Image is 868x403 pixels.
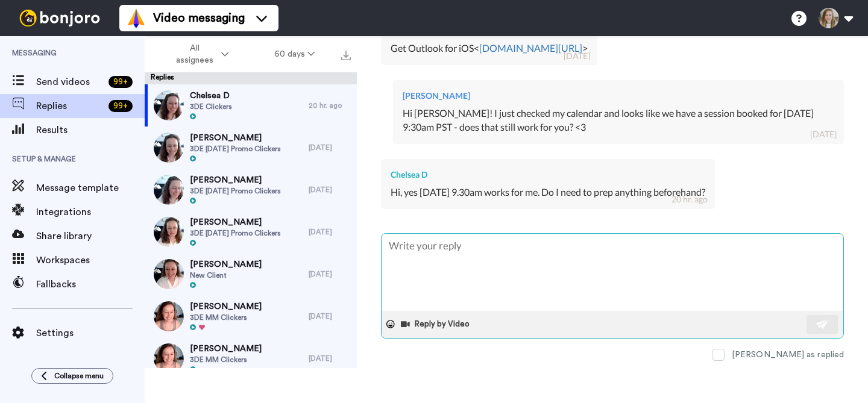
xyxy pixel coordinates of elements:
[309,227,351,237] div: [DATE]
[190,313,262,322] span: 3DE MM Clickers
[391,169,705,181] div: Chelsea D
[145,127,357,169] a: [PERSON_NAME]3DE [DATE] Promo Clickers[DATE]
[36,75,104,89] span: Send videos
[403,90,834,102] div: [PERSON_NAME]
[309,185,351,195] div: [DATE]
[36,229,145,243] span: Share library
[145,72,357,84] div: Replies
[36,99,104,113] span: Replies
[732,349,844,361] div: [PERSON_NAME] as replied
[36,326,145,340] span: Settings
[190,343,262,355] span: [PERSON_NAME]
[154,343,184,373] img: 0a159f87-2de3-45b5-bb91-0abb64c7b8c6-thumb.jpg
[309,143,351,152] div: [DATE]
[154,301,184,331] img: 0a159f87-2de3-45b5-bb91-0abb64c7b8c6-thumb.jpg
[36,123,145,137] span: Results
[400,315,473,333] button: Reply by Video
[108,76,133,88] div: 99 +
[251,43,338,65] button: 60 days
[391,186,705,199] div: Hi, yes [DATE] 9.30am works for me. Do I need to prep anything beforehand?
[190,102,232,111] span: 3DE Clickers
[309,354,351,363] div: [DATE]
[338,45,354,63] button: Export all results that match these filters now.
[671,193,708,205] div: 20 hr. ago
[190,216,281,228] span: [PERSON_NAME]
[153,10,245,27] span: Video messaging
[190,144,281,154] span: 3DE [DATE] Promo Clickers
[36,277,145,292] span: Fallbacks
[190,90,232,102] span: Chelsea D
[145,169,357,211] a: [PERSON_NAME]3DE [DATE] Promo Clickers[DATE]
[816,319,829,329] img: send-white.svg
[145,337,357,380] a: [PERSON_NAME]3DE MM Clickers[DATE]
[154,259,184,289] img: 52bad56d-f862-49fc-9574-1706daaacad0-thumb.jpg
[147,37,251,71] button: All assignees
[154,90,184,120] img: 5b1bb339-39e0-4198-baf6-f260eb26e29e-thumb.jpg
[190,355,262,364] span: 3DE MM Clickers
[127,8,146,28] img: vm-color.svg
[54,371,104,381] span: Collapse menu
[479,42,582,54] a: [DOMAIN_NAME][URL]
[190,301,262,313] span: [PERSON_NAME]
[108,100,133,112] div: 99 +
[14,10,105,27] img: bj-logo-header-white.svg
[154,175,184,205] img: 3620d16f-ba32-42e1-a430-5dbb66718064-thumb.jpg
[403,107,834,134] div: Hi [PERSON_NAME]! I just checked my calendar and looks like we have a session booked for [DATE] 9...
[190,228,281,238] span: 3DE [DATE] Promo Clickers
[341,51,351,60] img: export.svg
[36,181,145,195] span: Message template
[145,253,357,295] a: [PERSON_NAME]New Client[DATE]
[309,311,351,321] div: [DATE]
[145,84,357,127] a: Chelsea D3DE Clickers20 hr. ago
[190,270,262,280] span: New Client
[154,133,184,163] img: c9df30c5-c730-44d7-8c94-e8f3e685cacc-thumb.jpg
[145,211,357,253] a: [PERSON_NAME]3DE [DATE] Promo Clickers[DATE]
[36,205,145,219] span: Integrations
[154,217,184,247] img: df89fe4a-021f-495f-9e34-edcd52ff9c58-thumb.jpg
[145,295,357,337] a: [PERSON_NAME]3DE MM Clickers[DATE]
[810,128,837,140] div: [DATE]
[309,269,351,279] div: [DATE]
[190,174,281,186] span: [PERSON_NAME]
[31,368,113,384] button: Collapse menu
[190,258,262,270] span: [PERSON_NAME]
[170,42,219,66] span: All assignees
[309,101,351,110] div: 20 hr. ago
[564,50,590,62] div: [DATE]
[190,132,281,144] span: [PERSON_NAME]
[36,253,145,267] span: Workspaces
[190,186,281,196] span: 3DE [DATE] Promo Clickers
